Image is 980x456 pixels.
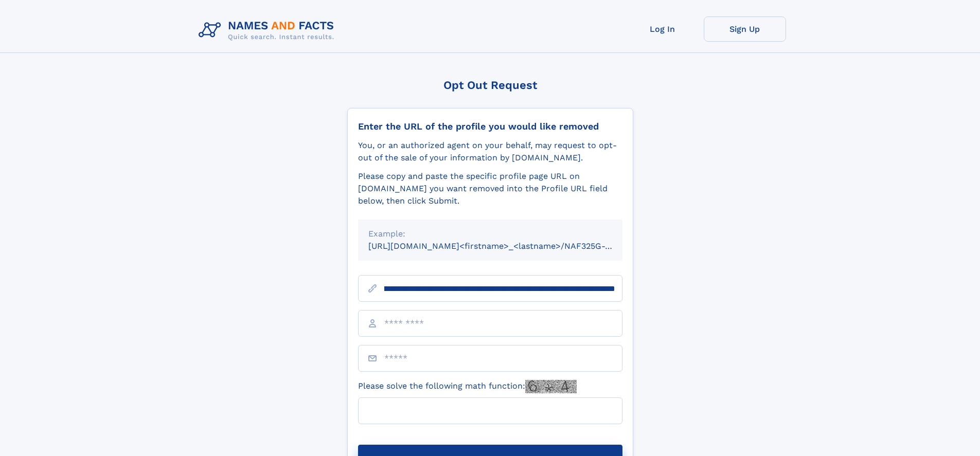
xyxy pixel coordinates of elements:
[368,228,612,240] div: Example:
[704,16,786,42] a: Sign Up
[358,121,622,132] div: Enter the URL of the profile you would like removed
[358,139,622,164] div: You, or an authorized agent on your behalf, may request to opt-out of the sale of your informatio...
[194,16,343,44] img: Logo Names and Facts
[621,16,704,42] a: Log In
[368,241,642,251] small: [URL][DOMAIN_NAME]<firstname>_<lastname>/NAF325G-xxxxxxxx
[347,79,633,92] div: Opt Out Request
[358,170,622,207] div: Please copy and paste the specific profile page URL on [DOMAIN_NAME] you want removed into the Pr...
[358,380,577,393] label: Please solve the following math function:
